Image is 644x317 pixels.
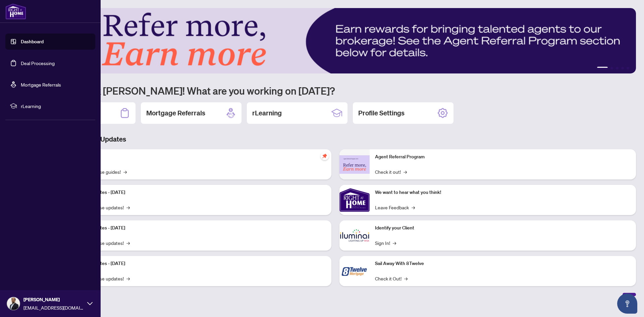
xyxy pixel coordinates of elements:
img: Slide 0 [35,8,636,73]
button: 1 [597,67,608,69]
span: pushpin [321,152,329,160]
h2: Profile Settings [358,108,405,118]
p: Agent Referral Program [375,153,631,161]
span: → [393,239,396,247]
p: Sail Away With 8Twelve [375,260,631,267]
span: [PERSON_NAME] [23,296,84,303]
p: Platform Updates - [DATE] [70,189,326,196]
h2: rLearning [252,108,282,118]
img: We want to hear what you think! [339,185,370,215]
button: 3 [616,67,619,69]
span: → [126,204,130,211]
img: logo [5,3,26,19]
h3: Brokerage & Industry Updates [35,135,636,144]
p: Identify your Client [375,224,631,232]
a: Leave Feedback→ [375,204,415,211]
a: Check it Out!→ [375,275,408,282]
a: Dashboard [21,39,44,45]
p: Platform Updates - [DATE] [70,260,326,267]
span: → [126,275,130,282]
p: We want to hear what you think! [375,189,631,196]
p: Platform Updates - [DATE] [70,224,326,232]
img: Identify your Client [339,220,370,251]
a: Mortgage Referrals [21,82,61,88]
span: rLearning [21,102,91,110]
h1: Welcome back [PERSON_NAME]! What are you working on [DATE]? [35,84,636,97]
button: Open asap [617,294,637,314]
span: → [123,168,127,175]
button: 4 [621,67,624,69]
button: 2 [610,67,613,69]
h2: Mortgage Referrals [146,108,205,118]
span: → [404,168,407,175]
img: Profile Icon [7,297,20,310]
span: [EMAIL_ADDRESS][DOMAIN_NAME] [23,304,84,311]
p: Self-Help [70,153,326,161]
span: → [126,239,130,247]
a: Check it out!→ [375,168,407,175]
a: Deal Processing [21,60,55,66]
button: 5 [627,67,629,69]
span: → [412,204,415,211]
img: Sail Away With 8Twelve [339,256,370,286]
span: → [404,275,408,282]
a: Sign In!→ [375,239,396,247]
img: Agent Referral Program [339,155,370,174]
